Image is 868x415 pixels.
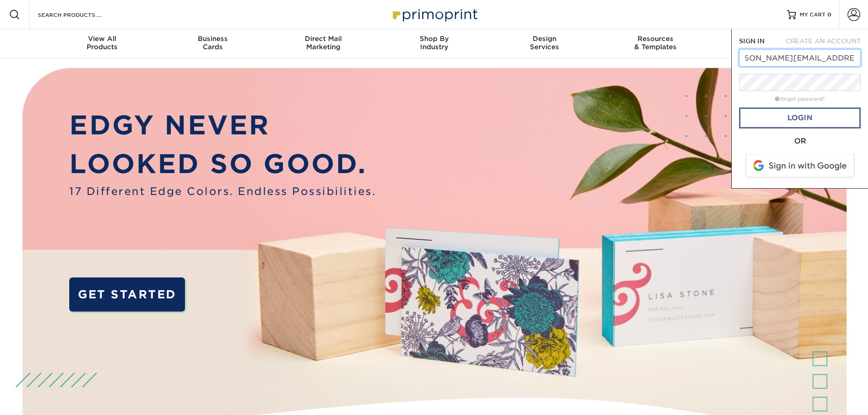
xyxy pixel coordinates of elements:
a: View AllProducts [47,29,158,58]
span: 0 [827,11,832,18]
a: forgot password? [775,96,825,102]
a: Login [739,108,861,128]
a: Shop ByIndustry [379,29,489,58]
span: Shop By [379,35,489,43]
span: Business [157,35,268,43]
a: DesignServices [489,29,600,58]
a: Resources& Templates [600,29,711,58]
input: SEARCH PRODUCTS..... [37,9,126,20]
div: Products [47,35,158,51]
div: Cards [157,35,268,51]
div: Services [489,35,600,51]
span: CREATE AN ACCOUNT [786,37,861,45]
div: Industry [379,35,489,51]
a: Direct MailMarketing [268,29,379,58]
a: Contact& Support [711,29,822,58]
span: Direct Mail [268,35,379,43]
div: OR [739,136,861,147]
div: & Templates [600,35,711,51]
p: EDGY NEVER [69,106,376,145]
div: & Support [711,35,822,51]
span: View All [47,35,158,43]
p: LOOKED SO GOOD. [69,144,376,184]
span: Resources [600,35,711,43]
span: SIGN IN [739,37,765,45]
span: MY CART [800,11,826,19]
a: GET STARTED [69,277,185,312]
input: Email [739,49,861,67]
a: BusinessCards [157,29,268,58]
span: Contact [711,35,822,43]
span: Design [489,35,600,43]
span: 17 Different Edge Colors. Endless Possibilities. [69,184,376,199]
div: Marketing [268,35,379,51]
img: Primoprint [389,5,480,24]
